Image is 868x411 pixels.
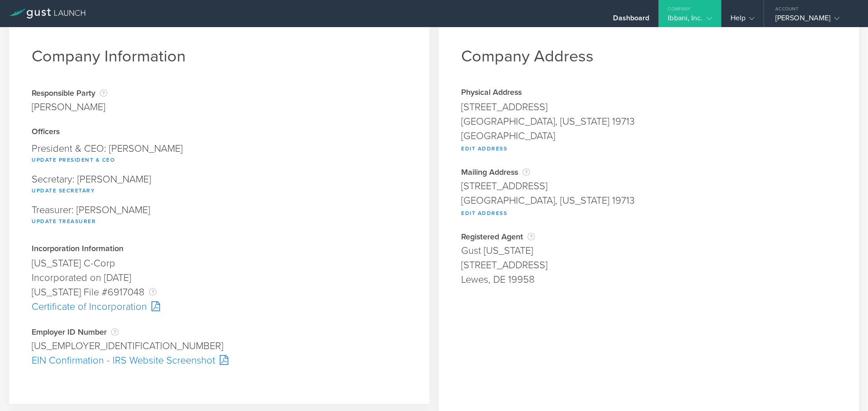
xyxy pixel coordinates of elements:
[731,14,755,27] div: Help
[461,258,836,272] div: [STREET_ADDRESS]
[461,47,836,66] h1: Company Address
[32,353,407,368] div: EIN Confirmation - IRS Website Screenshot
[461,208,507,219] button: Edit Address
[461,89,836,98] div: Physical Address
[461,272,836,287] div: Lewes, DE 19958
[32,100,107,114] div: [PERSON_NAME]
[32,154,115,165] button: Update President & CEO
[32,216,96,227] button: Update Treasurer
[32,185,95,196] button: Update Secretary
[32,339,407,353] div: [US_EMPLOYER_IDENTIFICATION_NUMBER]
[32,271,407,285] div: Incorporated on [DATE]
[461,100,836,114] div: [STREET_ADDRESS]
[461,232,836,241] div: Registered Agent
[32,170,407,201] div: Secretary: [PERSON_NAME]
[775,14,852,27] div: [PERSON_NAME]
[32,245,407,254] div: Incorporation Information
[668,14,712,27] div: Ibbani, Inc.
[32,139,407,170] div: President & CEO: [PERSON_NAME]
[613,14,649,27] div: Dashboard
[461,114,836,129] div: [GEOGRAPHIC_DATA], [US_STATE] 19713
[32,327,407,336] div: Employer ID Number
[32,256,407,271] div: [US_STATE] C-Corp
[461,193,836,208] div: [GEOGRAPHIC_DATA], [US_STATE] 19713
[32,201,407,231] div: Treasurer: [PERSON_NAME]
[461,129,836,143] div: [GEOGRAPHIC_DATA]
[32,128,407,137] div: Officers
[32,285,407,299] div: [US_STATE] File #6917048
[32,299,407,314] div: Certificate of Incorporation
[32,47,407,66] h1: Company Information
[823,368,868,411] iframe: Chat Widget
[461,243,836,258] div: Gust [US_STATE]
[32,89,107,98] div: Responsible Party
[461,168,836,177] div: Mailing Address
[461,143,507,154] button: Edit Address
[461,179,836,193] div: [STREET_ADDRESS]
